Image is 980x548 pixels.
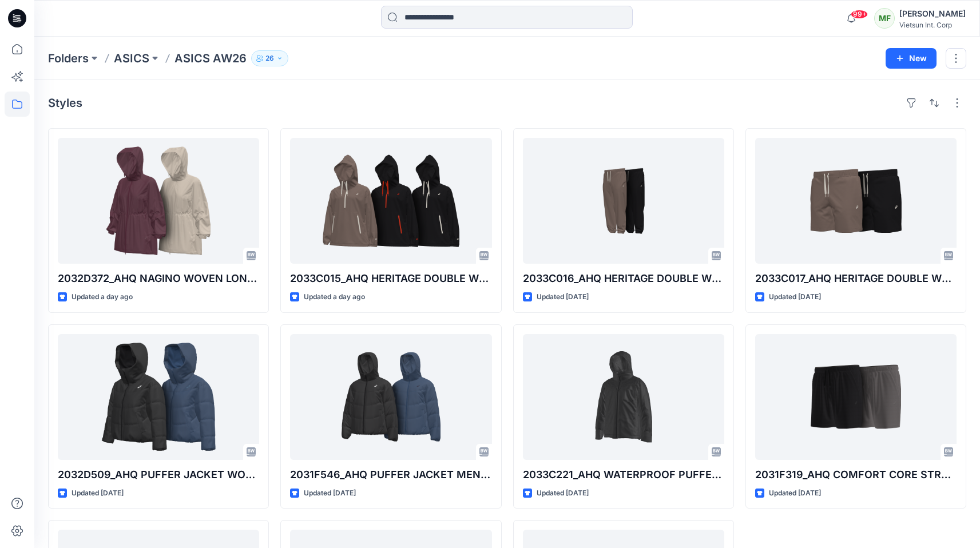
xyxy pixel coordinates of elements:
p: Updated a day ago [72,291,133,303]
a: 2033C015_AHQ HERITAGE DOUBLE WEAVE RELAXED ANORAK UNISEX WESTERN _AW26 [290,138,491,264]
p: 2033C016_AHQ HERITAGE DOUBLE WEAVE PANT UNISEX WESTERN_AW26 [523,271,724,287]
a: Folders [48,50,89,66]
p: Updated [DATE] [304,487,356,499]
p: Updated [DATE] [537,291,589,303]
p: Updated [DATE] [72,487,124,499]
p: Updated [DATE] [769,291,821,303]
p: ASICS AW26 [174,50,247,66]
a: ASICS [114,50,149,66]
p: 2032D509_AHQ PUFFER JACKET WOMEN WESTERN_AW26 [58,467,259,483]
p: Updated [DATE] [537,487,589,499]
p: Updated [DATE] [769,487,821,499]
p: 2031F319_AHQ COMFORT CORE STRETCH WOVEN 7IN SHORT MEN WESTERN_SMS_AW26 [755,467,957,483]
div: Vietsun Int. Corp [899,21,966,29]
button: 26 [251,50,288,66]
p: 2032D372_AHQ NAGINO WOVEN LONG JACKET WOMEN WESTERN_AW26 [58,271,259,287]
button: New [886,48,937,69]
p: 2033C221_AHQ WATERPROOF PUFFER JACEKT UNISEX WESTERN_AW26 [523,467,724,483]
div: MF [874,8,895,29]
a: 2031F546_AHQ PUFFER JACKET MEN WESTERN _AW26 [290,334,491,460]
p: 26 [265,52,274,65]
p: 2033C015_AHQ HERITAGE DOUBLE WEAVE RELAXED ANORAK UNISEX WESTERN _AW26 [290,271,491,287]
a: 2032D372_AHQ NAGINO WOVEN LONG JACKET WOMEN WESTERN_AW26 [58,138,259,264]
h4: Styles [48,96,82,110]
p: 2033C017_AHQ HERITAGE DOUBLE WEAVE 7IN SHORT UNISEX WESTERN_AW26 [755,271,957,287]
a: 2032D509_AHQ PUFFER JACKET WOMEN WESTERN_AW26 [58,334,259,460]
div: [PERSON_NAME] [899,7,966,21]
a: 2033C221_AHQ WATERPROOF PUFFER JACEKT UNISEX WESTERN_AW26 [523,334,724,460]
a: 2033C016_AHQ HERITAGE DOUBLE WEAVE PANT UNISEX WESTERN_AW26 [523,138,724,264]
p: 2031F546_AHQ PUFFER JACKET MEN WESTERN _AW26 [290,467,491,483]
a: 2033C017_AHQ HERITAGE DOUBLE WEAVE 7IN SHORT UNISEX WESTERN_AW26 [755,138,957,264]
a: 2031F319_AHQ COMFORT CORE STRETCH WOVEN 7IN SHORT MEN WESTERN_SMS_AW26 [755,334,957,460]
span: 99+ [851,10,868,19]
p: Updated a day ago [304,291,365,303]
